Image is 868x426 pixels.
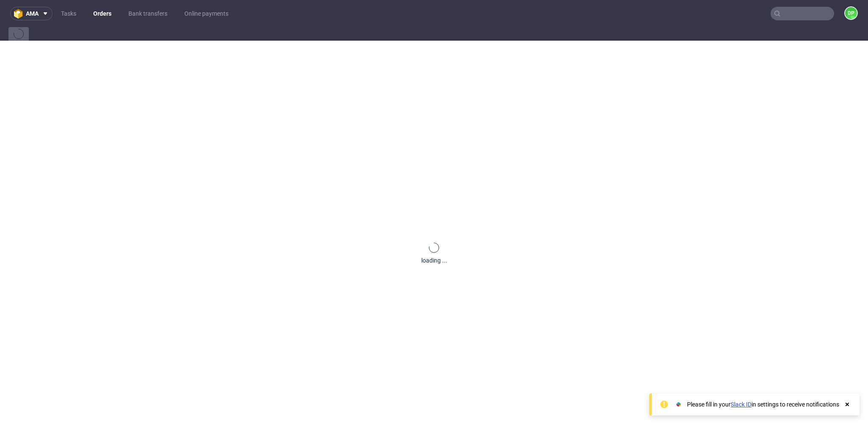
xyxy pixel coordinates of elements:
span: ama [26,11,39,17]
img: Slack [674,400,683,409]
div: loading ... [421,256,447,265]
a: Orders [88,7,117,20]
figcaption: DP [845,7,857,19]
button: ama [10,7,53,20]
a: Bank transfers [123,7,172,20]
a: Slack ID [731,401,751,408]
a: Online payments [179,7,234,20]
img: logo [14,9,26,19]
a: Tasks [56,7,81,20]
div: Please fill in your in settings to receive notifications [687,400,839,409]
